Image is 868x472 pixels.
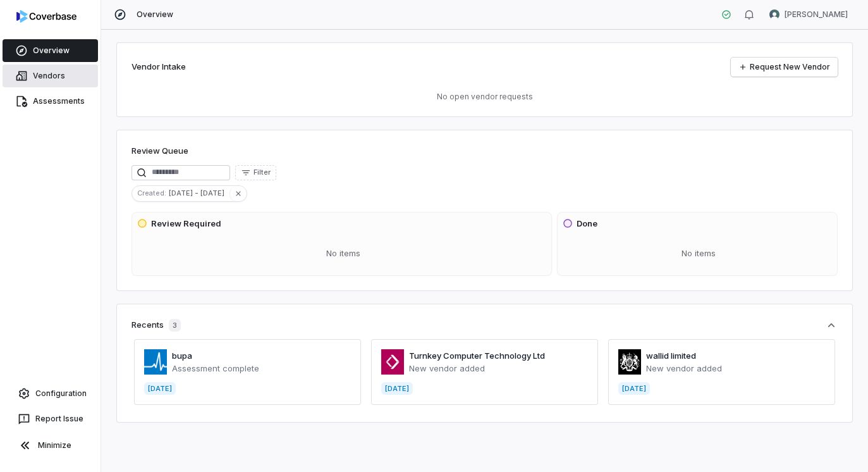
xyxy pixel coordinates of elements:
[16,10,76,23] img: logo-D7KZi-bG.svg
[131,92,838,102] p: No open vendor requests
[169,319,181,332] span: 3
[769,9,779,20] img: Viviane Delvequio avatar
[169,187,229,199] span: [DATE] - [DATE]
[5,382,95,405] a: Configuration
[131,319,181,332] div: Recents
[3,90,98,113] a: Assessments
[235,165,276,180] button: Filter
[3,39,98,62] a: Overview
[131,61,186,73] h2: Vendor Intake
[646,351,696,361] a: wallid limited
[577,218,597,230] h3: Done
[172,351,192,361] a: bupa
[254,168,271,177] span: Filter
[151,218,221,230] h3: Review Required
[137,9,173,20] span: Overview
[132,187,169,199] span: Created :
[409,351,545,361] a: Turnkey Computer Technology Ltd
[5,407,95,430] button: Report Issue
[731,58,838,77] a: Request New Vendor
[563,237,834,270] div: No items
[131,319,838,332] button: Recents3
[131,145,188,158] h1: Review Queue
[785,9,848,20] span: [PERSON_NAME]
[3,65,98,87] a: Vendors
[137,237,549,270] div: No items
[5,433,95,458] button: Minimize
[762,5,855,24] button: Viviane Delvequio avatar[PERSON_NAME]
